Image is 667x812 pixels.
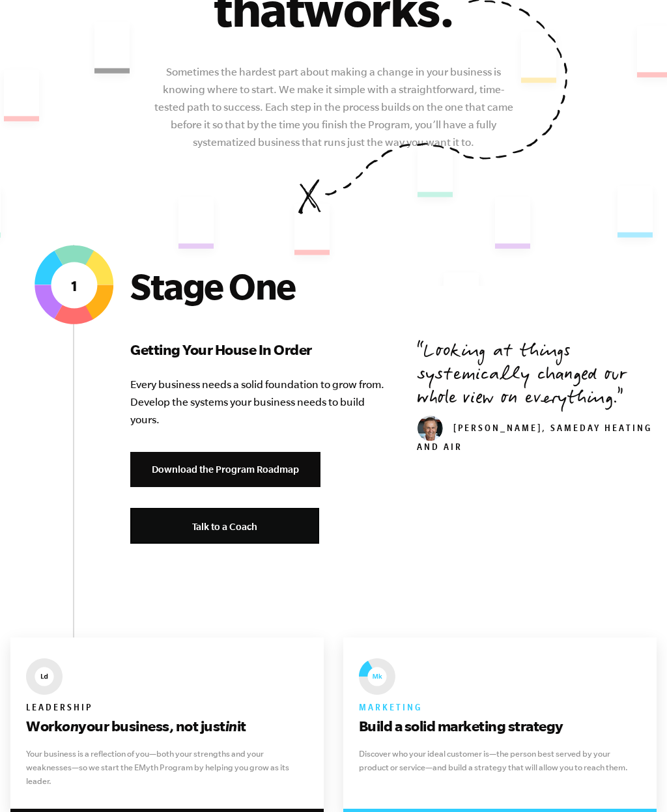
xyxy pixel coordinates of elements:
[130,508,319,544] a: Talk to a Coach
[62,718,78,734] i: on
[359,716,641,736] h3: Build a solid marketing strategy
[359,700,641,716] h6: Marketing
[602,749,667,812] iframe: Chat Widget
[130,452,320,488] a: Download the Program Roadmap
[152,63,515,151] p: Sometimes the hardest part about making a change in your business is knowing where to start. We m...
[26,747,308,788] p: Your business is a reflection of you—both your strengths and your weaknesses—so we start the EMyt...
[359,658,395,695] img: EMyth The Seven Essential Systems: Marketing
[130,265,391,307] h2: Stage One
[26,658,63,695] img: EMyth The Seven Essential Systems: Leadership
[359,747,641,774] p: Discover who your ideal customer is—the person best served by your product or service—and build a...
[417,341,657,412] p: Looking at things systemically changed our whole view on everything.
[417,415,443,441] img: don_weaver_head_small
[225,718,237,734] i: in
[192,521,257,532] span: Talk to a Coach
[417,425,652,454] cite: [PERSON_NAME], SameDay Heating and Air
[130,376,391,428] p: Every business needs a solid foundation to grow from. Develop the systems your business needs to ...
[26,716,308,736] h3: Work your business, not just it
[130,339,391,360] h3: Getting Your House In Order
[26,700,308,716] h6: Leadership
